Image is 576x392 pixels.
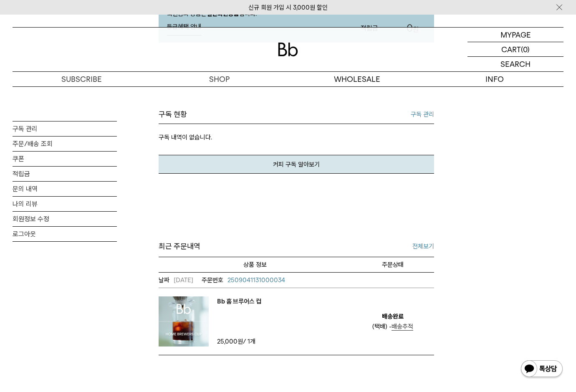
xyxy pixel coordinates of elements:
[278,43,298,56] img: 로고
[13,137,117,151] a: 주문/배송 조회
[392,323,413,331] a: 배송추적
[13,72,150,86] a: SUBSCRIBE
[159,275,193,285] em: [DATE]
[202,275,285,285] a: 2509041131000034
[392,323,413,330] span: 배송추적
[13,152,117,166] a: 쿠폰
[248,4,328,11] a: 신규 회원 가입 시 3,000원 할인
[501,42,521,56] p: CART
[227,276,285,284] span: 2509041131000034
[500,57,531,71] p: SEARCH
[288,72,426,86] p: WHOLESALE
[520,359,563,379] img: 카카오톡 채널 1:1 채팅 버튼
[159,240,200,253] span: 최근 주문내역
[13,167,117,181] a: 적립금
[159,124,434,155] p: 구독 내역이 없습니다.
[382,311,404,321] em: 배송완료
[217,336,288,346] td: / 1개
[372,321,413,331] div: (택배) -
[150,72,288,86] a: SHOP
[351,257,434,272] th: 주문상태
[159,296,209,346] img: Bb 홈 브루어스 컵
[521,42,530,56] p: (0)
[412,241,434,251] a: 전체보기
[217,338,243,345] strong: 25,000원
[426,72,563,86] p: INFO
[159,155,434,174] a: 커피 구독 알아보기
[159,109,187,119] h3: 구독 현황
[13,197,117,211] a: 나의 리뷰
[500,28,531,42] p: MYPAGE
[159,257,351,272] th: 상품명/옵션
[13,212,117,226] a: 회원정보 수정
[13,182,117,196] a: 문의 내역
[13,121,117,136] a: 구독 관리
[217,296,261,306] a: Bb 홈 브루어스 컵
[467,42,563,57] a: CART (0)
[13,227,117,241] a: 로그아웃
[467,28,563,42] a: MYPAGE
[411,109,434,119] a: 구독 관리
